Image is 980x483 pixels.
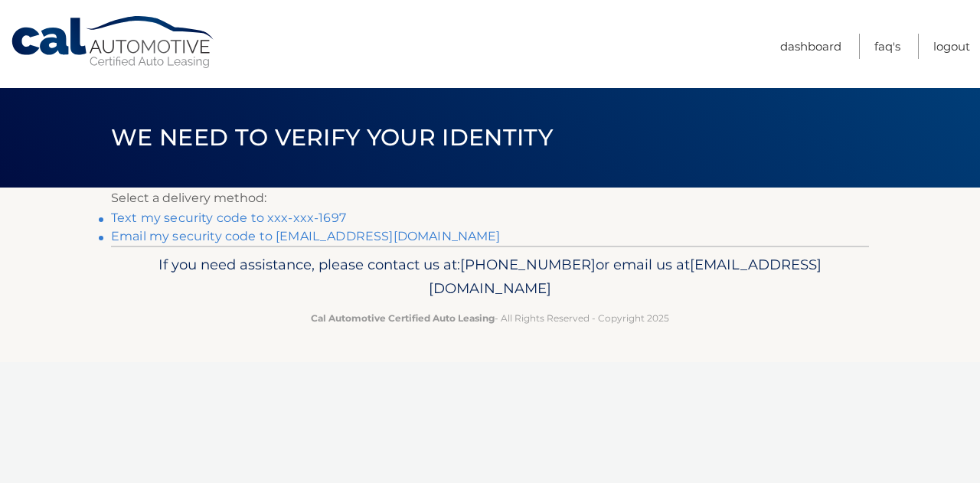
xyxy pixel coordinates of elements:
[111,229,501,243] a: Email my security code to [EMAIL_ADDRESS][DOMAIN_NAME]
[121,310,859,326] p: - All Rights Reserved - Copyright 2025
[460,256,596,273] span: [PHONE_NUMBER]
[933,34,970,59] a: Logout
[111,123,553,152] span: We need to verify your identity
[874,34,900,59] a: FAQ's
[111,188,869,209] p: Select a delivery method:
[10,15,217,70] a: Cal Automotive
[111,210,346,225] a: Text my security code to xxx-xxx-1697
[311,312,495,324] strong: Cal Automotive Certified Auto Leasing
[780,34,841,59] a: Dashboard
[121,253,859,302] p: If you need assistance, please contact us at: or email us at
